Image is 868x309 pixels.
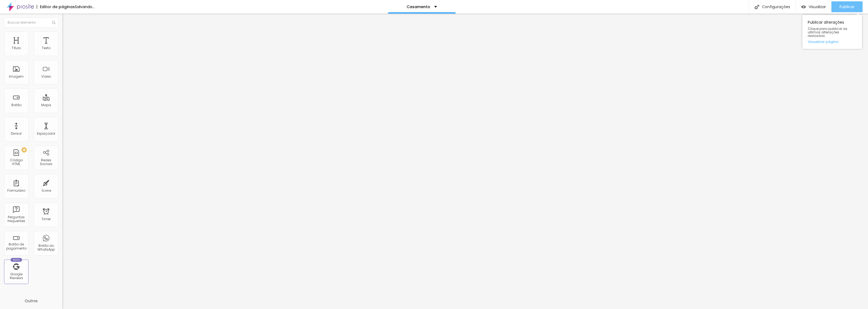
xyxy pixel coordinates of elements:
div: Botão de pagamento [5,242,27,250]
a: Visualizar página [808,40,857,43]
div: Mapa [41,103,51,107]
div: Botão [11,103,21,107]
div: Publicar alterações [802,15,862,49]
img: Icone [52,21,55,24]
button: Publicar [831,1,863,12]
div: Texto [42,46,50,50]
div: Salvando... [75,5,95,9]
button: Visualizar [796,1,831,12]
div: Formulário [7,189,25,193]
iframe: Editor [62,14,868,309]
span: Visualizar [809,5,826,9]
div: Vídeo [41,75,51,78]
div: Editor de páginas [37,5,75,9]
div: Botão do WhatsApp [35,244,57,252]
div: Espaçador [37,132,55,135]
img: Icone [755,5,759,9]
div: Título [12,46,21,50]
input: Buscar elemento [4,18,58,27]
img: view-1.svg [801,5,806,9]
div: Divisor [11,132,22,135]
div: Imagem [9,75,24,78]
div: Ícone [42,189,51,193]
p: Casamento [407,5,430,9]
div: Redes Sociais [35,158,57,166]
div: Código HTML [5,158,27,166]
span: Publicar [840,5,854,9]
div: Perguntas frequentes [5,215,27,223]
span: Clique para publicar as ultimas alterações reaizadas [808,27,857,38]
div: Google Reviews [5,272,27,280]
div: Novo [11,258,22,262]
div: Timer [42,217,51,221]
